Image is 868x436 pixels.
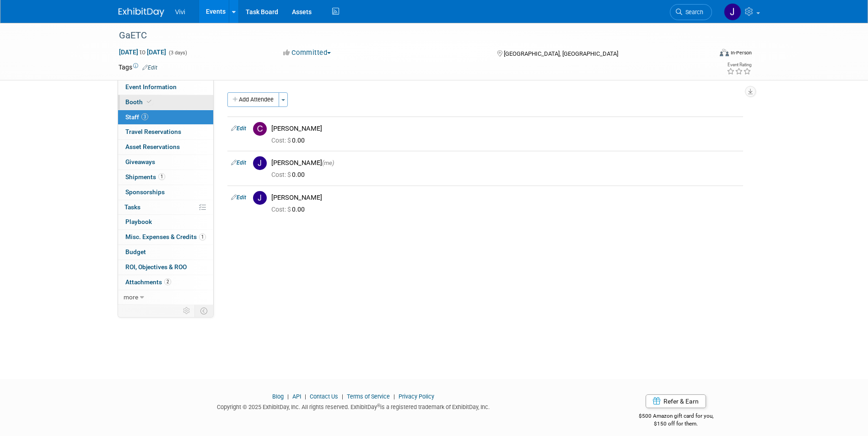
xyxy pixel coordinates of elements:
span: [GEOGRAPHIC_DATA], [GEOGRAPHIC_DATA] [504,50,618,57]
div: In-Person [730,49,752,56]
span: Travel Reservations [125,128,181,135]
span: Attachments [125,278,171,286]
span: Cost: $ [271,137,292,144]
img: Format-Inperson.png [720,49,729,56]
span: | [302,393,308,400]
span: Booth [125,98,153,106]
div: [PERSON_NAME] [271,124,739,133]
span: (3 days) [168,50,187,56]
a: API [292,393,301,400]
a: Tasks [118,200,213,215]
a: Travel Reservations [118,125,213,139]
a: Budget [118,245,213,260]
span: Search [682,9,703,16]
a: more [118,290,213,305]
td: Tags [119,63,157,72]
a: Edit [142,64,157,71]
div: Event Rating [727,63,751,67]
img: John Farley [724,3,741,21]
span: Tasks [124,203,140,211]
div: $150 off for them. [602,420,750,428]
span: Asset Reservations [125,143,180,150]
a: ROI, Objectives & ROO [118,260,213,275]
td: Toggle Event Tabs [194,305,213,317]
a: Edit [231,194,246,201]
div: GaETC [116,27,698,44]
span: | [285,393,291,400]
img: J.jpg [253,191,267,205]
button: Add Attendee [227,92,279,107]
button: Committed [280,48,334,58]
a: Misc. Expenses & Credits1 [118,230,213,245]
i: Booth reservation complete [147,99,151,104]
a: Edit [231,125,246,132]
span: 2 [164,278,171,285]
span: Budget [125,248,146,255]
a: Blog [272,393,284,400]
img: ExhibitDay [119,8,164,17]
a: Shipments1 [118,170,213,185]
span: | [340,393,345,400]
span: to [138,48,147,56]
a: Privacy Policy [399,393,434,400]
a: Asset Reservations [118,140,213,154]
div: $500 Amazon gift card for you, [602,406,750,427]
img: J.jpg [253,156,267,170]
a: Playbook [118,215,213,229]
div: [PERSON_NAME] [271,159,739,167]
span: | [391,393,397,400]
a: Edit [231,160,246,166]
div: Event Format [658,48,752,61]
a: Search [670,4,712,20]
span: 0.00 [271,171,308,178]
span: (me) [322,160,334,166]
span: Giveaways [125,158,155,165]
span: ROI, Objectives & ROO [125,263,187,271]
td: Personalize Event Tab Strip [179,305,195,317]
img: C.jpg [253,122,267,136]
span: Shipments [125,173,165,181]
sup: ® [377,403,380,408]
span: Vivi [175,8,185,16]
a: Giveaways [118,155,213,170]
span: 1 [158,173,165,180]
span: Misc. Expenses & Credits [125,233,206,240]
a: Staff3 [118,110,213,125]
span: Cost: $ [271,171,292,178]
a: Terms of Service [347,393,390,400]
span: 1 [199,234,206,240]
span: [DATE] [DATE] [119,48,167,56]
a: Event Information [118,80,213,95]
a: Sponsorships [118,185,213,200]
a: Attachments2 [118,275,213,290]
span: Staff [125,113,148,121]
span: Sponsorships [125,188,165,196]
div: [PERSON_NAME] [271,193,739,202]
div: Copyright © 2025 ExhibitDay, Inc. All rights reserved. ExhibitDay is a registered trademark of Ex... [119,401,589,411]
a: Refer & Earn [646,394,706,408]
a: Booth [118,95,213,110]
span: Playbook [125,218,152,225]
span: 0.00 [271,206,308,213]
a: Contact Us [310,393,338,400]
span: 0.00 [271,137,308,144]
span: Cost: $ [271,206,292,213]
span: more [124,293,138,301]
span: Event Information [125,83,177,90]
span: 3 [141,113,148,120]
